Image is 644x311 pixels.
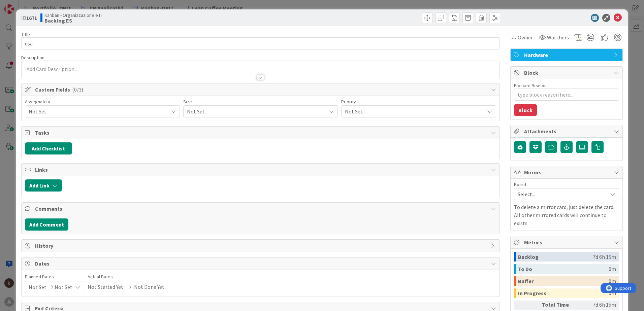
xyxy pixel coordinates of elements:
[35,166,487,174] span: Links
[35,85,487,94] span: Custom Fields
[187,107,323,116] span: Not Set
[14,1,31,9] span: Support
[518,252,593,262] div: Backlog
[25,142,72,154] button: Add Checklist
[518,189,604,199] span: Select...
[609,276,616,286] div: 0m
[25,273,84,280] span: Planned Dates
[35,260,487,268] span: Dates
[514,203,619,227] p: To delete a mirror card, just delete the card. All other mirrored cards will continue to exists.
[593,252,616,262] div: 7d 6h 15m
[35,242,487,250] span: History
[341,99,496,104] div: Priority
[524,168,610,176] span: Mirrors
[21,31,30,37] label: Title
[35,205,487,213] span: Comments
[345,107,481,116] span: Not Set
[524,69,610,77] span: Block
[514,182,526,187] span: Board
[25,218,68,231] button: Add Comment
[524,238,610,246] span: Metrics
[609,288,616,298] div: 0m
[88,281,123,292] span: Not Started Yet
[547,33,569,41] span: Watchers
[518,33,533,41] span: Owner
[29,107,168,115] span: Not Set
[21,37,500,49] input: type card name here...
[134,281,164,292] span: Not Done Yet
[609,264,616,274] div: 0m
[183,99,338,104] div: Size
[44,18,102,23] b: Backlog ES
[25,99,180,104] div: Assegnato a
[514,104,537,116] button: Block
[35,129,487,137] span: Tasks
[518,264,609,274] div: To Do
[518,288,609,298] div: In Progress
[524,51,610,59] span: Hardware
[518,276,609,286] div: Buffer
[514,82,547,89] label: Blocked Reason
[524,127,610,135] span: Attachments
[21,55,44,61] span: Description
[88,273,164,280] span: Actual Dates
[44,12,102,18] span: Kanban - Organizzazione e IT
[21,14,37,22] span: ID
[26,14,37,21] b: 1671
[55,281,72,293] span: Not Set
[29,281,46,293] span: Not Set
[72,86,83,93] span: ( 0/3 )
[542,301,579,310] div: Total Time
[582,301,616,310] div: 7d 6h 15m
[25,179,62,192] button: Add Link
